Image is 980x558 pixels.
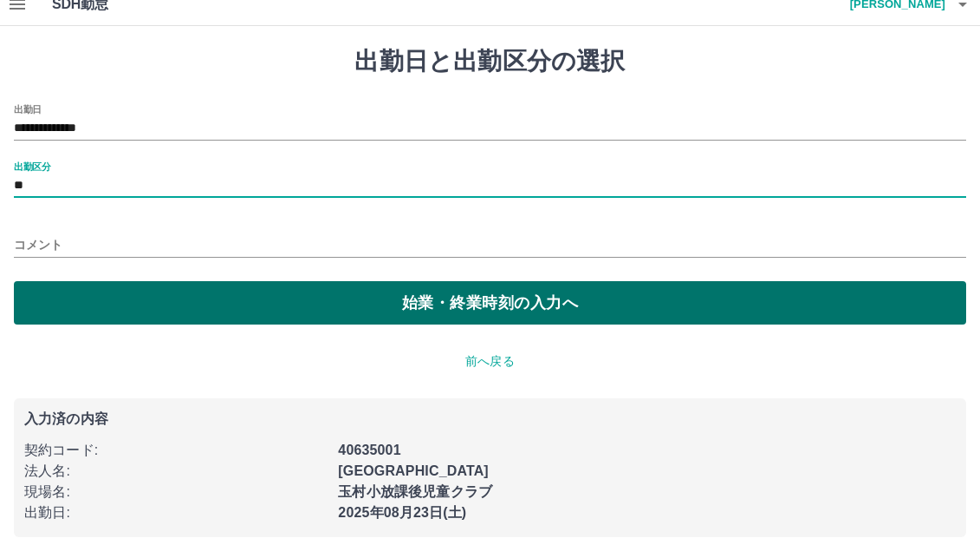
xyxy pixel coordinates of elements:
b: [GEOGRAPHIC_DATA] [338,463,489,478]
p: 契約コード : [24,440,328,461]
p: 出勤日 : [24,502,328,523]
b: 2025年08月23日(土) [338,505,466,520]
p: 入力済の内容 [24,412,956,426]
label: 出勤区分 [14,160,50,173]
label: 出勤日 [14,102,42,115]
b: 40635001 [338,443,400,457]
b: 玉村小放課後児童クラブ [338,484,492,499]
p: 前へ戻る [14,352,966,371]
p: 法人名 : [24,461,328,482]
h1: 出勤日と出勤区分の選択 [14,47,966,76]
button: 始業・終業時刻の入力へ [14,281,966,325]
p: 現場名 : [24,482,328,502]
